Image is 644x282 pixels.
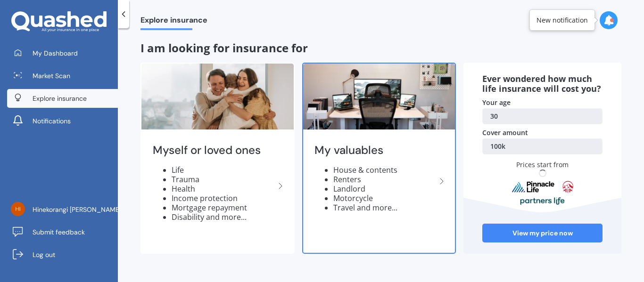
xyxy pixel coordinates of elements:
[333,175,437,184] li: Renters
[172,212,275,222] li: Disability and more...
[7,245,118,264] a: Log out
[303,64,455,129] img: My valuables
[33,71,70,81] span: Market Scan
[140,40,308,56] span: I am looking for insurance for
[482,138,603,154] a: 100k
[172,184,275,193] li: Health
[7,223,118,242] a: Submit feedback
[482,224,603,242] a: View my price now
[33,94,87,103] span: Explore insurance
[33,48,78,58] span: My Dashboard
[482,98,603,107] div: Your age
[141,64,294,129] img: Myself or loved ones
[482,128,603,137] div: Cover amount
[172,203,275,212] li: Mortgage repayment
[7,89,118,108] a: Explore insurance
[482,108,603,124] a: 30
[333,184,437,193] li: Landlord
[537,16,588,25] div: New notification
[153,143,275,158] h2: Myself or loved ones
[33,250,55,259] span: Log out
[333,165,437,175] li: House & contents
[33,116,71,126] span: Notifications
[482,160,603,198] div: Prices start from
[562,181,574,193] img: aia
[7,200,118,219] a: Hinekorangi [PERSON_NAME]
[172,165,275,175] li: Life
[7,44,118,63] a: My Dashboard
[520,197,565,205] img: partnersLife
[140,16,207,28] span: Explore insurance
[11,202,25,216] img: 88d474e984721e506dbc130b1e244a1e
[172,175,275,184] li: Trauma
[7,66,118,85] a: Market Scan
[512,181,555,193] img: pinnacle
[333,203,437,212] li: Travel and more...
[482,74,603,94] div: Ever wondered how much life insurance will cost you?
[172,193,275,203] li: Income protection
[7,112,118,130] a: Notifications
[333,193,437,203] li: Motorcycle
[314,143,437,158] h2: My valuables
[33,227,85,237] span: Submit feedback
[33,205,121,214] span: Hinekorangi [PERSON_NAME]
